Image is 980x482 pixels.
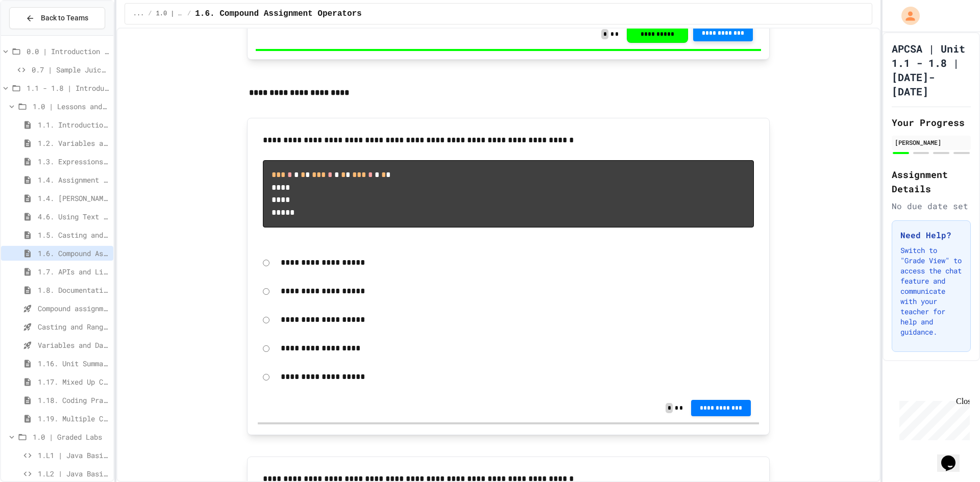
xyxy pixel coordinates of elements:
[38,376,109,387] span: 1.17. Mixed Up Code Practice 1.1-1.6
[38,211,109,222] span: 4.6. Using Text Files
[38,248,109,259] span: 1.6. Compound Assignment Operators
[900,229,962,241] h3: Need Help?
[38,468,109,479] span: 1.L2 | Java Basics - Paragraphs Lab
[133,10,144,18] span: ...
[937,441,970,472] iframe: chat widget
[33,432,109,442] span: 1.0 | Graded Labs
[27,46,109,57] span: 0.0 | Introduction to APCSA
[38,413,109,424] span: 1.19. Multiple Choice Exercises for Unit 1a (1.1-1.6)
[32,64,109,75] span: 0.7 | Sample JuiceMind Assignment - [GEOGRAPHIC_DATA]
[895,397,970,440] iframe: chat widget
[156,10,184,18] span: 1.0 | Lessons and Notes
[27,83,109,93] span: 1.1 - 1.8 | Introduction to Java
[38,303,109,314] span: Compound assignment operators - Quiz
[892,41,971,98] h1: APCSA | Unit 1.1 - 1.8 | [DATE]-[DATE]
[38,119,109,130] span: 1.1. Introduction to Algorithms, Programming, and Compilers
[38,340,109,350] span: Variables and Data Types - Quiz
[892,200,971,212] div: No due date set
[38,285,109,295] span: 1.8. Documentation with Comments and Preconditions
[38,266,109,277] span: 1.7. APIs and Libraries
[895,138,968,147] div: [PERSON_NAME]
[38,395,109,405] span: 1.18. Coding Practice 1a (1.1-1.6)
[892,167,971,196] h2: Assignment Details
[38,138,109,148] span: 1.2. Variables and Data Types
[891,4,922,28] div: My Account
[38,174,109,185] span: 1.4. Assignment and Input
[41,13,88,23] span: Back to Teams
[38,193,109,204] span: 1.4. [PERSON_NAME] and User Input
[187,10,191,18] span: /
[33,101,109,112] span: 1.0 | Lessons and Notes
[9,7,105,29] button: Back to Teams
[38,156,109,167] span: 1.3. Expressions and Output [New]
[195,8,361,20] span: 1.6. Compound Assignment Operators
[148,10,152,18] span: /
[38,230,109,240] span: 1.5. Casting and Ranges of Values
[4,4,70,65] div: Chat with us now!Close
[38,358,109,369] span: 1.16. Unit Summary 1a (1.1-1.6)
[900,245,962,337] p: Switch to "Grade View" to access the chat feature and communicate with your teacher for help and ...
[38,450,109,461] span: 1.L1 | Java Basics - Fish Lab
[38,321,109,332] span: Casting and Ranges of variables - Quiz
[892,115,971,130] h2: Your Progress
